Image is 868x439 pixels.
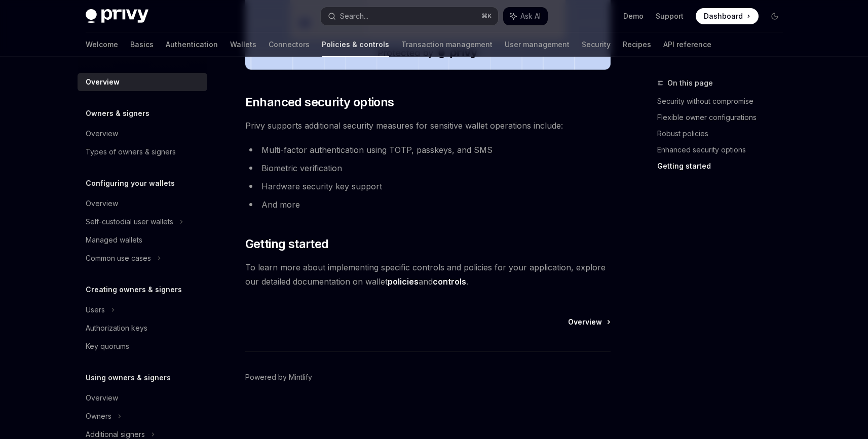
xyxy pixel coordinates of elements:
[503,7,548,25] button: Ask AI
[245,197,611,212] li: And more
[657,126,791,142] a: Robust policies
[230,32,256,57] a: Wallets
[86,128,118,140] div: Overview
[657,93,791,109] a: Security without compromise
[481,12,492,20] span: ⌘ K
[86,146,176,158] div: Types of owners & signers
[86,392,118,404] div: Overview
[86,252,151,264] div: Common use cases
[78,337,207,355] a: Key quorums
[86,304,105,316] div: Users
[245,94,394,110] span: Enhanced security options
[86,284,182,296] h5: Creating owners & signers
[245,260,611,289] span: To learn more about implementing specific controls and policies for your application, explore our...
[86,340,129,352] div: Key quorums
[78,389,207,407] a: Overview
[657,158,791,174] a: Getting started
[582,32,611,57] a: Security
[269,32,310,57] a: Connectors
[86,372,171,384] h5: Using owners & signers
[322,32,389,57] a: Policies & controls
[657,142,791,158] a: Enhanced security options
[86,32,118,57] a: Welcome
[86,322,147,334] div: Authorization keys
[568,317,602,327] span: Overview
[401,32,493,57] a: Transaction management
[86,234,142,246] div: Managed wallets
[656,11,684,21] a: Support
[78,194,207,213] a: Overview
[505,32,570,57] a: User management
[667,77,713,89] span: On this page
[321,7,498,25] button: Search...⌘K
[704,11,743,21] span: Dashboard
[86,76,120,88] div: Overview
[388,276,419,287] a: policies
[623,32,651,57] a: Recipes
[623,11,644,21] a: Demo
[86,177,175,189] h5: Configuring your wallets
[86,410,111,422] div: Owners
[520,11,541,21] span: Ask AI
[245,143,611,157] li: Multi-factor authentication using TOTP, passkeys, and SMS
[663,32,711,57] a: API reference
[245,161,611,175] li: Biometric verification
[245,372,312,382] a: Powered by Mintlify
[568,317,610,327] a: Overview
[433,276,466,287] a: controls
[78,125,207,143] a: Overview
[340,10,368,22] div: Search...
[78,231,207,249] a: Managed wallets
[78,73,207,91] a: Overview
[657,109,791,126] a: Flexible owner configurations
[130,32,154,57] a: Basics
[86,197,118,210] div: Overview
[86,9,148,23] img: dark logo
[245,118,611,133] span: Privy supports additional security measures for sensitive wallet operations include:
[86,107,149,119] h5: Owners & signers
[78,143,207,161] a: Types of owners & signers
[86,216,173,228] div: Self-custodial user wallets
[78,319,207,337] a: Authorization keys
[767,8,783,24] button: Toggle dark mode
[245,236,329,252] span: Getting started
[166,32,218,57] a: Authentication
[245,179,611,193] li: Hardware security key support
[696,8,759,24] a: Dashboard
